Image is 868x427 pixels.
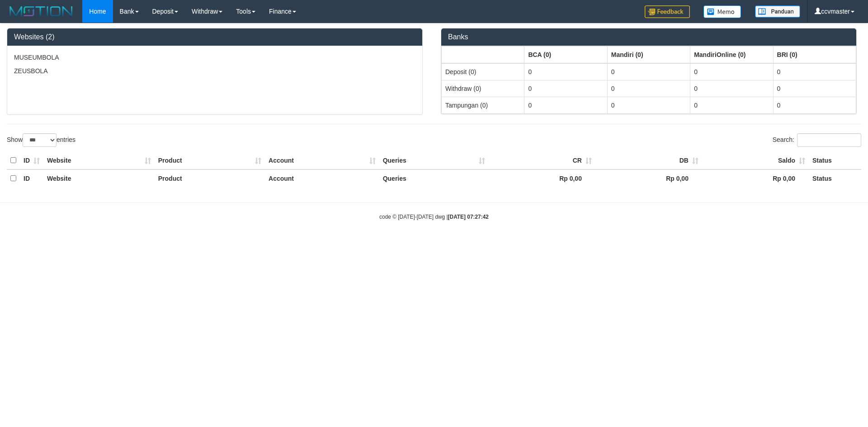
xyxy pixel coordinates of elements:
th: ID [20,169,43,187]
th: Rp 0,00 [702,169,809,187]
th: Queries [379,152,489,169]
td: 0 [690,97,773,113]
th: Status [809,152,861,169]
p: ZEUSBOLA [14,66,415,75]
td: 0 [524,80,607,97]
td: 0 [524,97,607,113]
th: Account [265,152,379,169]
th: ID [20,152,43,169]
img: Button%20Memo.svg [703,5,741,18]
td: 0 [607,97,690,113]
td: 0 [773,97,856,113]
th: Saldo [702,152,809,169]
th: Rp 0,00 [595,169,702,187]
th: Group: activate to sort column ascending [524,46,607,63]
select: Showentries [23,133,57,147]
img: MOTION_logo.png [7,5,75,18]
h3: Banks [448,33,849,41]
td: 0 [690,80,773,97]
th: Product [155,169,265,187]
img: Feedback.jpg [645,5,690,18]
th: Group: activate to sort column ascending [690,46,773,63]
th: Status [809,169,861,187]
th: Queries [379,169,489,187]
td: 0 [607,80,690,97]
label: Search: [773,133,861,147]
th: Rp 0,00 [489,169,595,187]
th: Product [155,152,265,169]
td: 0 [773,63,856,80]
strong: [DATE] 07:27:42 [448,214,489,220]
p: MUSEUMBOLA [14,53,415,62]
th: Group: activate to sort column ascending [607,46,690,63]
small: code © [DATE]-[DATE] dwg | [379,214,489,220]
td: 0 [773,80,856,97]
th: Group: activate to sort column ascending [442,46,524,63]
td: Tampungan (0) [442,97,524,113]
h3: Websites (2) [14,33,415,41]
th: DB [595,152,702,169]
td: 0 [607,63,690,80]
th: Account [265,169,379,187]
td: 0 [690,63,773,80]
th: Group: activate to sort column ascending [773,46,856,63]
td: Deposit (0) [442,63,524,80]
input: Search: [797,133,861,147]
th: Website [43,152,155,169]
img: panduan.png [755,5,800,18]
td: Withdraw (0) [442,80,524,97]
label: Show entries [7,133,75,147]
th: CR [489,152,595,169]
td: 0 [524,63,607,80]
th: Website [43,169,155,187]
